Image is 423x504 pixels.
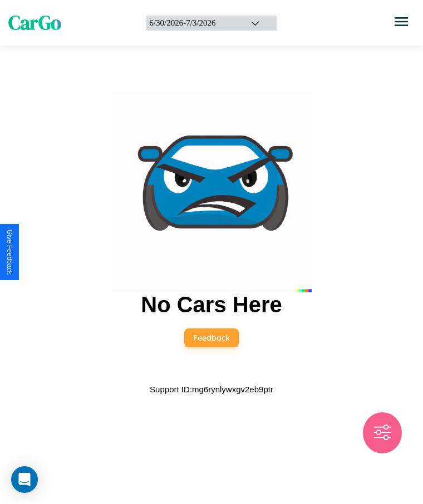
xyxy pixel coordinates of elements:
h2: No Cars Here [141,292,282,317]
div: 6 / 30 / 2026 - 7 / 3 / 2026 [149,18,236,28]
img: car [111,92,312,292]
div: Open Intercom Messenger [11,466,38,493]
span: CarGo [8,9,61,36]
div: Give Feedback [6,229,13,275]
p: Support ID: mg6rynlywxgv2eb9ptr [150,382,273,397]
button: Feedback [184,328,239,347]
